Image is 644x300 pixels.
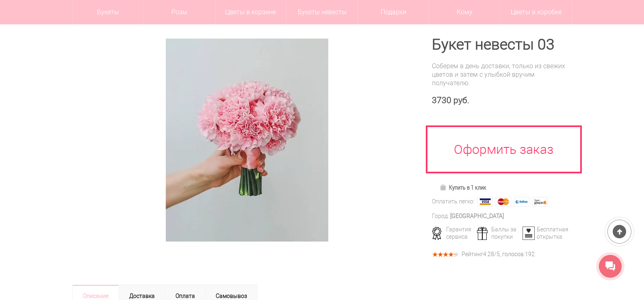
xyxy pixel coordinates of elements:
img: Webmoney [514,197,529,207]
div: 3730 руб. [432,95,572,106]
span: 4.28 [483,251,494,257]
img: Букет невесты 03 [166,39,328,242]
div: Рейтинг /5, голосов: . [462,252,536,257]
img: MasterCard [496,197,511,207]
a: Увеличить [82,39,412,242]
img: Яндекс Деньги [532,197,548,207]
div: Соберем в день доставки, только из свежих цветов и затем с улыбкой вручим получателю. [432,62,572,87]
div: Баллы за покупки [474,226,521,240]
div: Гарантия сервиса [429,226,476,240]
img: Купить в 1 клик [440,184,449,190]
img: Visa [477,197,493,207]
span: 192 [525,251,535,257]
div: [GEOGRAPHIC_DATA] [450,212,504,220]
h1: Букет невесты 03 [432,37,572,52]
a: Купить в 1 клик [436,182,490,193]
div: Город: [432,212,449,220]
div: Оплатить легко: [432,197,475,206]
a: Оформить заказ [426,125,582,173]
div: Бесплатная открытка [520,226,566,240]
